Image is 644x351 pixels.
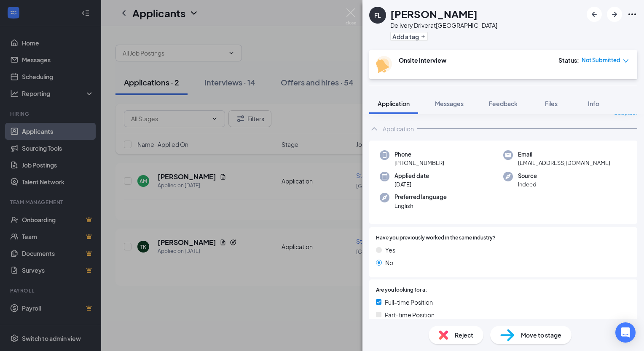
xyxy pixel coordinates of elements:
span: Full-time Position [385,298,433,307]
span: down [623,58,629,64]
svg: ArrowRight [609,9,620,19]
div: Application [383,125,414,133]
span: [EMAIL_ADDRESS][DOMAIN_NAME] [518,159,610,167]
button: PlusAdd a tag [390,32,428,41]
span: English [394,202,447,210]
h1: [PERSON_NAME] [390,7,478,21]
span: Not Submitted [582,56,620,64]
span: Are you looking for a: [376,286,427,294]
span: Messages [435,100,464,107]
svg: ChevronUp [369,124,379,134]
button: ArrowRight [607,7,622,22]
span: Indeed [518,180,537,189]
span: Applied date [394,172,429,180]
span: [DATE] [394,180,429,189]
span: Have you previously worked in the same industry? [376,234,496,242]
b: Onsite Interview [399,56,446,64]
span: Preferred language [394,193,447,201]
span: Info [588,100,599,107]
span: No [385,258,393,267]
div: Delivery Driver at [GEOGRAPHIC_DATA] [390,21,497,29]
span: Application [378,100,410,107]
span: [PHONE_NUMBER] [394,159,444,167]
span: Feedback [489,100,518,107]
span: Email [518,150,610,159]
span: Files [545,100,558,107]
div: Open Intercom Messenger [615,322,636,343]
div: Status : [558,56,579,64]
button: ArrowLeftNew [587,7,602,22]
span: Source [518,172,537,180]
svg: ArrowLeftNew [589,9,599,19]
span: Phone [394,150,444,159]
span: Part-time Position [385,310,435,319]
div: FL [374,11,381,19]
svg: Plus [421,34,426,39]
span: Reject [455,330,473,340]
span: Move to stage [521,330,561,340]
svg: Ellipses [627,9,637,19]
span: Yes [385,245,395,255]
